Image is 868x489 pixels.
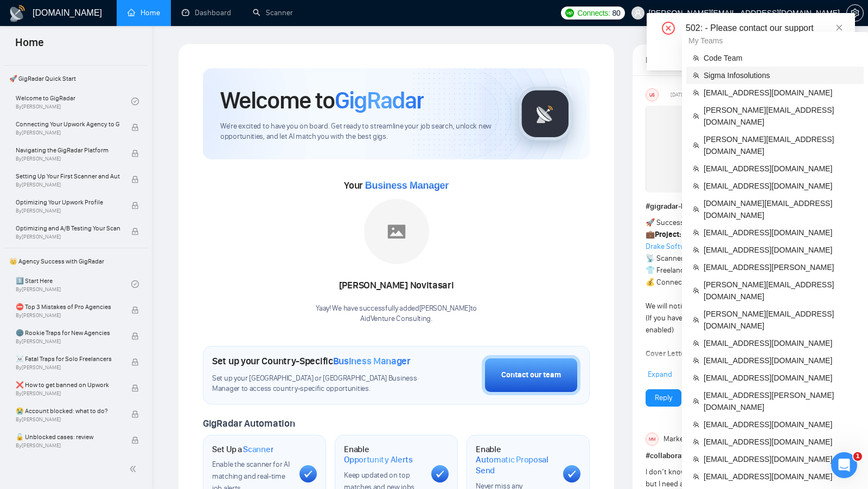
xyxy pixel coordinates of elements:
[693,55,699,61] span: team
[646,450,828,462] h1: # collaboration
[704,261,857,273] span: [EMAIL_ADDRESS][PERSON_NAME]
[16,416,120,423] span: By [PERSON_NAME]
[9,5,26,22] img: logo
[704,133,857,157] span: [PERSON_NAME][EMAIL_ADDRESS][DOMAIN_NAME]
[646,389,681,407] button: Reply
[612,7,621,19] span: 80
[16,223,120,234] span: Optimizing and A/B Testing Your Scanner for Better Results
[476,444,554,476] h1: Enable
[316,304,477,324] div: Yaay! We have successfully added [PERSON_NAME] to
[646,433,658,445] div: MM
[634,9,642,17] span: user
[693,439,699,445] span: team
[663,433,736,445] span: Market Minds Creative
[129,464,140,474] span: double-left
[344,454,413,465] span: Opportunity Alerts
[16,432,120,442] span: 🔓 Unblocked cases: review
[131,228,139,235] span: lock
[335,86,424,115] span: GigRadar
[16,171,120,182] span: Setting Up Your First Scanner and Auto-Bidder
[16,338,120,345] span: By [PERSON_NAME]
[655,230,681,239] strong: Project:
[704,87,857,99] span: [EMAIL_ADDRESS][DOMAIN_NAME]
[16,406,120,416] span: 😭 Account blocked: what to do?
[501,369,561,381] div: Contact our team
[131,176,139,183] span: lock
[693,72,699,79] span: team
[16,442,120,449] span: By [PERSON_NAME]
[704,227,857,239] span: [EMAIL_ADDRESS][DOMAIN_NAME]
[131,384,139,392] span: lock
[365,180,449,191] span: Business Manager
[693,456,699,462] span: team
[16,327,120,338] span: 🌚 Rookie Traps for New Agencies
[476,454,554,475] span: Automatic Proposal Send
[316,314,477,324] p: AidVenture Consulting .
[131,306,139,314] span: lock
[316,276,477,295] div: [PERSON_NAME] Novitasari
[704,197,857,221] span: [DOMAIN_NAME][EMAIL_ADDRESS][DOMAIN_NAME]
[646,201,828,213] h1: # gigradar-hub
[686,22,842,48] div: 502: - Please contact our support team.
[704,337,857,349] span: [EMAIL_ADDRESS][DOMAIN_NAME]
[704,419,857,430] span: [EMAIL_ADDRESS][DOMAIN_NAME]
[693,206,699,213] span: team
[831,452,857,478] iframe: Intercom live chat
[131,124,139,131] span: lock
[5,68,146,89] span: 🚀 GigRadar Quick Start
[344,444,423,465] h1: Enable
[835,24,843,31] span: close
[131,150,139,157] span: lock
[693,357,699,364] span: team
[704,104,857,128] span: [PERSON_NAME][EMAIL_ADDRESS][DOMAIN_NAME]
[7,35,53,57] span: Home
[16,353,120,364] span: ☠️ Fatal Traps for Solo Freelancers
[693,142,699,149] span: team
[131,202,139,209] span: lock
[704,471,857,482] span: [EMAIL_ADDRESS][DOMAIN_NAME]
[693,421,699,428] span: team
[693,317,699,323] span: team
[693,340,699,346] span: team
[16,272,131,296] a: 1️⃣ Start HereBy[PERSON_NAME]
[565,9,574,17] img: upwork-logo.png
[655,392,672,404] a: Reply
[16,197,120,208] span: Optimizing Your Upwork Profile
[704,308,857,332] span: [PERSON_NAME][EMAIL_ADDRESS][DOMAIN_NAME]
[693,473,699,480] span: team
[212,355,411,367] h1: Set up your Country-Specific
[16,156,120,162] span: By [PERSON_NAME]
[693,229,699,236] span: team
[16,89,131,113] a: Welcome to GigRadarBy[PERSON_NAME]
[704,244,857,256] span: [EMAIL_ADDRESS][DOMAIN_NAME]
[646,53,705,67] span: Latest Posts from the GigRadar Community
[131,332,139,340] span: lock
[704,436,857,448] span: [EMAIL_ADDRESS][DOMAIN_NAME]
[212,374,427,394] span: Set up your [GEOGRAPHIC_DATA] or [GEOGRAPHIC_DATA] Business Manager to access country-specific op...
[16,234,120,240] span: By [PERSON_NAME]
[16,301,120,312] span: ⛔ Top 3 Mistakes of Pro Agencies
[646,89,658,101] div: US
[482,355,580,395] button: Contact our team
[662,22,675,35] span: close-circle
[16,312,120,319] span: By [PERSON_NAME]
[704,69,857,81] span: Sigma Infosolutions
[16,379,120,390] span: ❌ How to get banned on Upwork
[16,145,120,156] span: Navigating the GigRadar Platform
[131,410,139,418] span: lock
[693,183,699,189] span: team
[577,7,610,19] span: Connects:
[131,280,139,288] span: check-circle
[693,264,699,271] span: team
[5,250,146,272] span: 👑 Agency Success with GigRadar
[671,90,685,100] span: [DATE]
[131,358,139,366] span: lock
[704,52,857,64] span: Code Team
[693,287,699,294] span: team
[704,453,857,465] span: [EMAIL_ADDRESS][DOMAIN_NAME]
[704,279,857,303] span: [PERSON_NAME][EMAIL_ADDRESS][DOMAIN_NAME]
[131,98,139,105] span: check-circle
[16,208,120,214] span: By [PERSON_NAME]
[333,355,411,367] span: Business Manager
[253,8,293,17] a: searchScanner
